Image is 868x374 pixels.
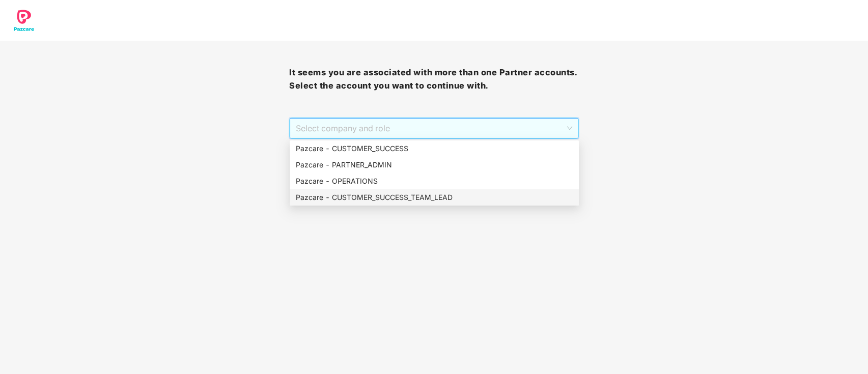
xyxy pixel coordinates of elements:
[296,143,573,154] div: Pazcare - CUSTOMER_SUCCESS
[290,157,579,173] div: Pazcare - PARTNER_ADMIN
[296,119,572,138] span: Select company and role
[290,140,579,157] div: Pazcare - CUSTOMER_SUCCESS
[296,192,573,203] div: Pazcare - CUSTOMER_SUCCESS_TEAM_LEAD
[289,66,578,92] h3: It seems you are associated with more than one Partner accounts. Select the account you want to c...
[290,173,579,189] div: Pazcare - OPERATIONS
[290,189,579,206] div: Pazcare - CUSTOMER_SUCCESS_TEAM_LEAD
[296,176,573,187] div: Pazcare - OPERATIONS
[296,159,573,170] div: Pazcare - PARTNER_ADMIN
